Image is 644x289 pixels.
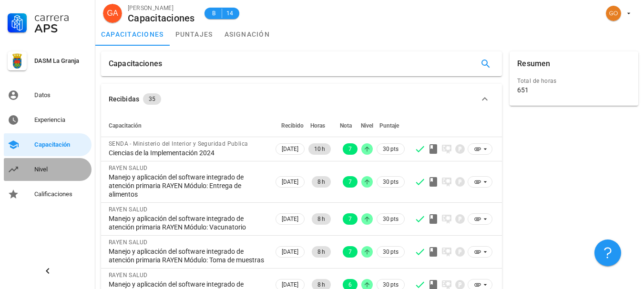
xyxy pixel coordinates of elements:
a: asignación [219,23,276,46]
span: RAYEN SALUD [109,272,147,279]
div: Manejo y aplicación del software integrado de atención primaria RAYEN Módulo: Vacunatorio [109,214,266,231]
div: Datos [34,91,88,99]
span: [DATE] [282,177,298,187]
div: Ciencias de la Implementación 2024 [109,149,266,157]
div: avatar [103,4,122,23]
div: 651 [517,86,529,94]
span: 30 pts [383,247,399,257]
a: puntajes [170,23,219,46]
div: [PERSON_NAME] [128,3,195,13]
th: Nota [333,114,359,137]
span: 8 h [317,246,325,258]
th: Horas [307,114,333,137]
a: Calificaciones [4,183,92,206]
div: DASM La Granja [34,57,88,65]
span: 30 pts [383,214,399,224]
button: Recibidas 35 [101,84,502,114]
span: RAYEN SALUD [109,239,147,246]
a: Experiencia [4,109,92,131]
span: 8 h [317,213,325,225]
div: Calificaciones [34,190,88,198]
span: 7 [348,213,352,225]
a: capacitaciones [95,23,170,46]
span: RAYEN SALUD [109,206,147,213]
div: Total de horas [517,76,631,86]
a: Capacitación [4,133,92,156]
div: Experiencia [34,116,88,124]
span: Nota [340,122,352,129]
a: Datos [4,84,92,107]
span: RAYEN SALUD [109,165,147,171]
span: 14 [226,9,234,18]
span: 10 h [314,143,325,155]
th: Capacitación [101,114,274,137]
div: Manejo y aplicación del software integrado de atención primaria RAYEN Módulo: Toma de muestras [109,247,266,264]
span: SENDA - Ministerio del Interior y Seguridad Publica [109,140,248,147]
div: Recibidas [109,94,139,104]
span: 7 [348,143,352,155]
span: [DATE] [282,144,298,154]
div: Capacitaciones [109,51,162,76]
span: 30 pts [383,144,399,154]
div: avatar [606,6,621,21]
div: Nivel [34,166,88,173]
span: Horas [310,122,325,129]
div: Capacitaciones [128,13,195,23]
div: Carrera [34,11,88,23]
span: 7 [348,176,352,188]
div: Manejo y aplicación del software integrado de atención primaria RAYEN Módulo: Entrega de alimentos [109,173,266,199]
th: Recibido [274,114,307,137]
span: 30 pts [383,177,399,187]
div: Resumen [517,51,550,76]
a: Nivel [4,158,92,181]
span: 7 [348,246,352,258]
span: B [210,9,218,18]
span: Puntaje [379,122,399,129]
span: 35 [149,93,155,105]
span: GA [107,4,118,23]
th: Nivel [359,114,375,137]
span: Recibido [281,122,304,129]
span: [DATE] [282,214,298,224]
th: Puntaje [375,114,407,137]
div: Capacitación [34,141,88,149]
div: APS [34,23,88,34]
span: Nivel [361,122,373,129]
span: 8 h [317,176,325,188]
span: Capacitación [109,122,142,129]
span: [DATE] [282,247,298,257]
